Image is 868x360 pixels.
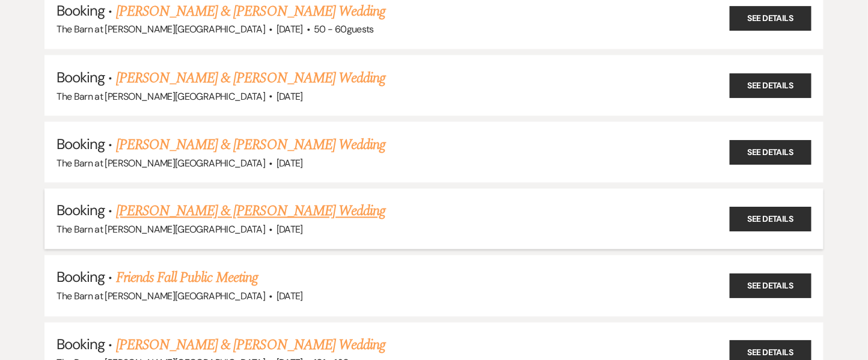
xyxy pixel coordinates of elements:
[277,290,303,303] span: [DATE]
[277,157,303,169] span: [DATE]
[57,90,265,103] span: The Barn at [PERSON_NAME][GEOGRAPHIC_DATA]
[116,267,258,289] a: Friends Fall Public Meeting
[57,68,105,87] span: Booking
[730,140,811,165] a: See Details
[57,290,265,303] span: The Barn at [PERSON_NAME][GEOGRAPHIC_DATA]
[57,224,265,236] span: The Barn at [PERSON_NAME][GEOGRAPHIC_DATA]
[277,23,303,35] span: [DATE]
[116,201,385,222] a: [PERSON_NAME] & [PERSON_NAME] Wedding
[57,201,105,220] span: Booking
[57,23,265,35] span: The Barn at [PERSON_NAME][GEOGRAPHIC_DATA]
[730,7,811,31] a: See Details
[314,23,374,35] span: 50 - 60 guests
[730,274,811,299] a: See Details
[57,135,105,153] span: Booking
[277,224,303,236] span: [DATE]
[116,1,385,22] a: [PERSON_NAME] & [PERSON_NAME] Wedding
[730,207,811,231] a: See Details
[57,157,265,169] span: The Barn at [PERSON_NAME][GEOGRAPHIC_DATA]
[116,67,385,89] a: [PERSON_NAME] & [PERSON_NAME] Wedding
[730,73,811,98] a: See Details
[277,90,303,103] span: [DATE]
[57,1,105,20] span: Booking
[57,268,105,287] span: Booking
[116,335,385,356] a: [PERSON_NAME] & [PERSON_NAME] Wedding
[57,335,105,354] span: Booking
[116,134,385,156] a: [PERSON_NAME] & [PERSON_NAME] Wedding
